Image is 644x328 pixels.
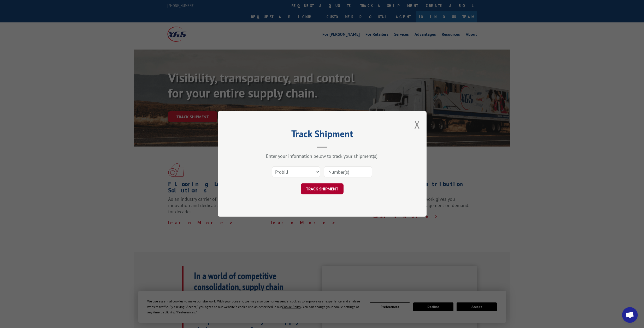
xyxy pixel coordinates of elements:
[301,184,344,195] button: TRACK SHIPMENT
[244,130,400,140] h2: Track Shipment
[324,167,372,178] input: Number(s)
[244,153,400,159] div: Enter your information below to track your shipment(s).
[622,307,638,323] div: Open chat
[414,118,420,131] button: Close modal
